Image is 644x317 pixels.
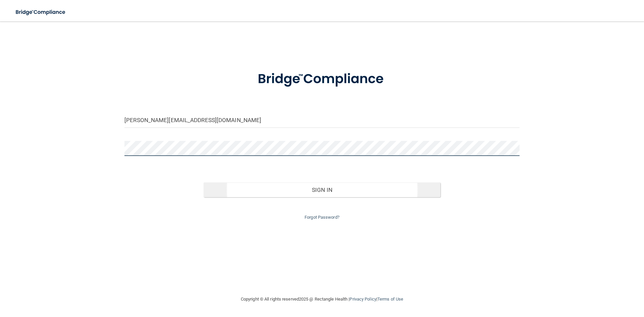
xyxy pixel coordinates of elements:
[528,269,636,296] iframe: Drift Widget Chat Controller
[124,113,520,128] input: Email
[204,182,441,197] button: Sign In
[10,5,72,19] img: bridge_compliance_login_screen.278c3ca4.svg
[350,297,376,302] a: Privacy Policy
[244,62,400,97] img: bridge_compliance_login_screen.278c3ca4.svg
[377,297,403,302] a: Terms of Use
[305,215,339,220] a: Forgot Password?
[200,288,444,310] div: Copyright © All rights reserved 2025 @ Rectangle Health | |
